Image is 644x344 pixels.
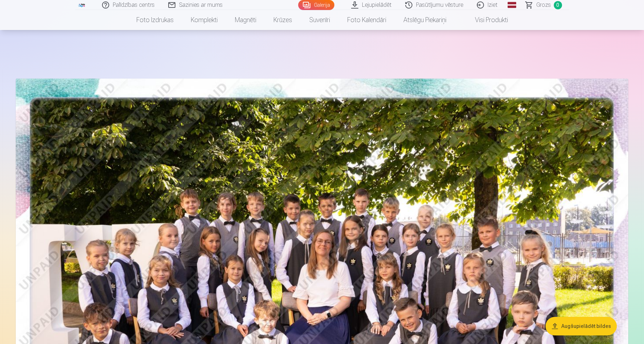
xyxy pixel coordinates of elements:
[301,10,339,30] a: Suvenīri
[339,10,395,30] a: Foto kalendāri
[128,10,182,30] a: Foto izdrukas
[546,317,617,335] button: Augšupielādēt bildes
[554,1,562,9] span: 0
[265,10,301,30] a: Krūzes
[78,3,86,7] img: /fa1
[182,10,226,30] a: Komplekti
[536,1,551,9] span: Grozs
[226,10,265,30] a: Magnēti
[455,10,517,30] a: Visi produkti
[395,10,455,30] a: Atslēgu piekariņi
